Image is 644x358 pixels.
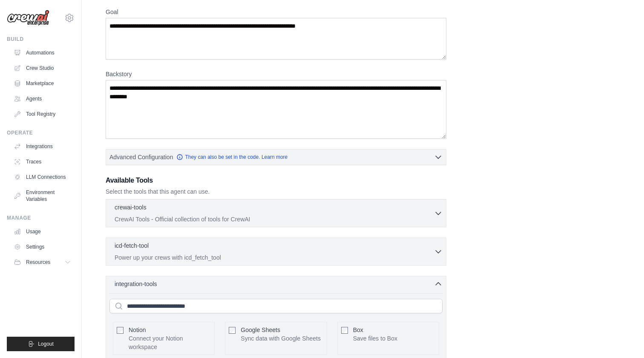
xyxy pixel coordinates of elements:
p: CrewAI Tools - Official collection of tools for CrewAI [115,215,434,223]
span: Advanced Configuration [109,153,173,161]
div: Manage [7,215,75,221]
div: Operate [7,129,75,136]
button: crewai-tools CrewAI Tools - Official collection of tools for CrewAI [109,203,443,223]
span: Box [353,326,363,333]
a: Environment Variables [10,186,75,206]
a: Integrations [10,140,75,153]
a: Settings [10,240,75,254]
label: Backstory [106,70,446,78]
a: They can also be set in the code. Learn more [176,154,287,160]
a: Traces [10,155,75,169]
span: Notion [129,326,146,333]
a: LLM Connections [10,170,75,184]
img: Logo [7,10,49,26]
p: Connect your Notion workspace [129,334,211,351]
a: Marketplace [10,77,75,90]
button: Advanced Configuration They can also be set in the code. Learn more [106,149,446,165]
h3: Available Tools [106,175,446,186]
div: Build [7,36,75,43]
button: Logout [7,337,75,351]
p: Save files to Box [353,334,397,343]
a: Crew Studio [10,61,75,75]
p: Sync data with Google Sheets [241,334,321,343]
p: crewai-tools [115,203,147,212]
span: integration-tools [115,280,157,288]
p: Power up your crews with icd_fetch_tool [115,253,434,262]
a: Tool Registry [10,107,75,121]
span: Logout [38,341,54,347]
p: icd-fetch-tool [115,241,149,250]
a: Usage [10,225,75,238]
a: Automations [10,46,75,60]
span: Google Sheets [241,326,280,333]
p: Select the tools that this agent can use. [106,187,446,196]
button: icd-fetch-tool Power up your crews with icd_fetch_tool [109,241,443,262]
label: Goal [106,8,446,16]
button: integration-tools [109,280,443,288]
button: Resources [10,255,75,269]
a: Agents [10,92,75,106]
span: Resources [26,259,50,266]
